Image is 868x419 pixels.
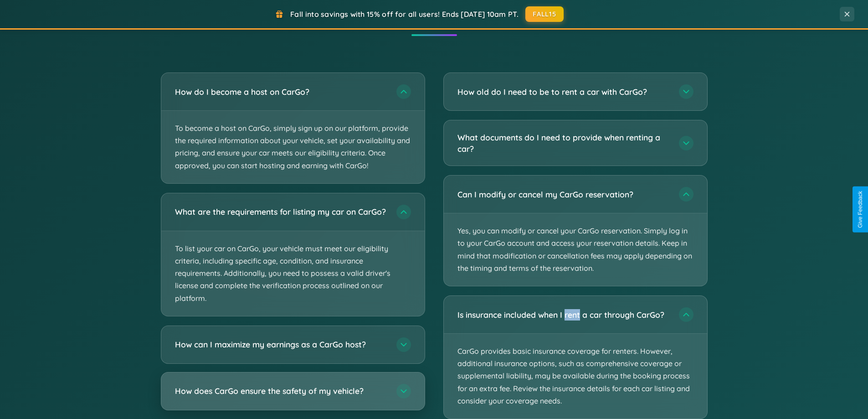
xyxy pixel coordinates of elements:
[857,191,863,228] div: Give Feedback
[457,309,670,321] h3: Is insurance included when I rent a car through CarGo?
[175,385,387,397] h3: How does CarGo ensure the safety of my vehicle?
[444,334,707,419] p: CarGo provides basic insurance coverage for renters. However, additional insurance options, such ...
[290,10,519,19] span: Fall into savings with 15% off for all users! Ends [DATE] 10am PT.
[444,213,707,286] p: Yes, you can modify or cancel your CarGo reservation. Simply log in to your CarGo account and acc...
[175,206,387,217] h3: What are the requirements for listing my car on CarGo?
[525,6,564,22] button: FALL15
[175,339,387,350] h3: How can I maximize my earnings as a CarGo host?
[457,132,670,154] h3: What documents do I need to provide when renting a car?
[457,86,670,98] h3: How old do I need to be to rent a car with CarGo?
[457,189,670,200] h3: Can I modify or cancel my CarGo reservation?
[161,231,425,316] p: To list your car on CarGo, your vehicle must meet our eligibility criteria, including specific ag...
[175,86,387,98] h3: How do I become a host on CarGo?
[161,111,425,183] p: To become a host on CarGo, simply sign up on our platform, provide the required information about...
